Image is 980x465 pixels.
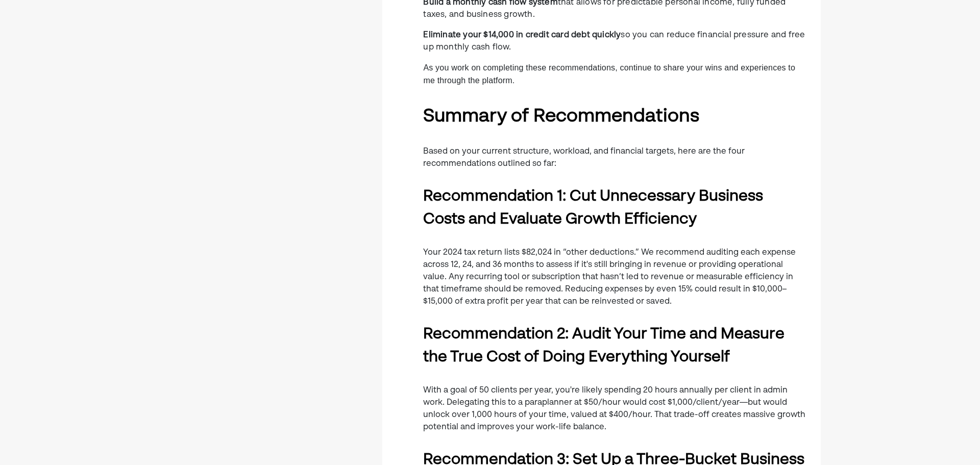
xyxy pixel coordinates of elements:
[423,31,621,39] strong: Eliminate your $14,000 in credit card debt quickly
[423,384,808,433] p: With a goal of 50 clients per year, you're likely spending 20 hours annually per client in admin ...
[423,327,785,365] strong: Recommendation 2: Audit Your Time and Measure the True Cost of Doing Everything Yourself
[423,189,763,227] strong: Recommendation 1: Cut Unnecessary Business Costs and Evaluate Growth Efficiency
[423,103,808,130] h2: Summary of Recommendations
[423,145,808,170] p: Based on your current structure, workload, and financial targets, here are the four recommendatio...
[423,247,808,308] p: Your 2024 tax return lists $82,024 in “other deductions.” We recommend auditing each expense acro...
[423,63,795,85] span: As you work on completing these recommendations, continue to share your wins and experiences to m...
